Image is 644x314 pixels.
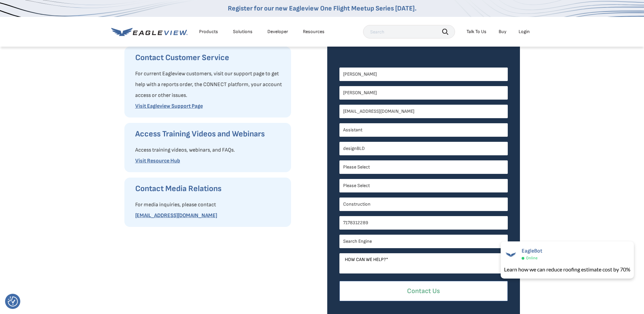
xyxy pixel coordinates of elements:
[135,200,284,210] p: For media inquiries, please contact
[504,248,518,261] img: EagleBot
[519,29,530,35] div: Login
[135,158,180,164] a: Visit Resource Hub
[228,4,416,12] a: Register for our new Eagleview One Flight Meetup Series [DATE].
[363,25,455,38] input: Search
[199,29,218,35] div: Products
[504,265,630,273] div: Learn how we can reduce roofing estimate cost by 70%
[135,103,203,109] a: Visit Eagleview Support Page
[135,129,284,139] h3: Access Training Videos and Webinars
[526,256,538,261] span: Online
[522,248,542,254] span: EagleBot
[135,69,284,101] p: For current Eagleview customers, visit our support page to get help with a reports order, the CON...
[499,29,506,35] a: Buy
[135,183,284,194] h3: Contact Media Relations
[233,29,253,35] div: Solutions
[339,281,508,302] input: Contact Us
[135,52,284,63] h3: Contact Customer Service
[467,29,486,35] div: Talk To Us
[267,29,288,35] a: Developer
[303,29,325,35] div: Resources
[135,145,284,156] p: Access training videos, webinars, and FAQs.
[8,296,18,307] button: Consent Preferences
[8,296,18,307] img: Revisit consent button
[135,212,217,219] a: [EMAIL_ADDRESS][DOMAIN_NAME]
